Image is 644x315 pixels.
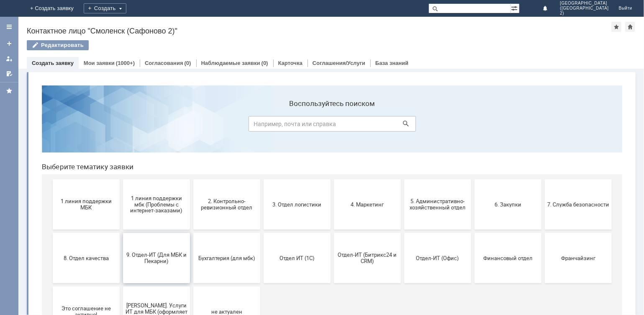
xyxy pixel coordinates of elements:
[625,22,635,32] div: Сделать домашней страницей
[90,173,152,186] span: 9. Отдел-ИТ (Для МБК и Пекарни)
[299,101,366,151] button: 4. Маркетинг
[27,27,611,35] div: Контактное лицо "Смоленск (Сафоново 2)"
[213,21,381,29] label: Воспользуйтесь поиском
[510,101,577,151] button: 7. Служба безопасности
[228,101,295,151] button: 3. Отдел логистики
[158,154,225,204] button: Бухгалтерия (для мбк)
[18,208,85,258] button: Это соглашение не активно!
[299,154,366,204] button: Отдел-ИТ (Битрикс24 и CRM)
[185,60,191,66] div: (0)
[262,60,268,66] div: (0)
[84,60,115,66] a: Мои заявки
[7,84,587,92] header: Выберите тематику заявки
[278,60,303,66] a: Карточка
[560,11,608,16] span: 2)
[611,22,621,32] div: Добавить в избранное
[442,176,504,182] span: Финансовый отдел
[90,223,152,242] span: [PERSON_NAME]. Услуги ИТ для МБК (оформляет L1)
[375,60,408,66] a: База знаний
[10,5,17,12] a: Перейти на домашнюю страницу
[231,176,293,182] span: Отдел ИТ (1С)
[228,154,295,204] button: Отдел ИТ (1С)
[158,101,225,151] button: 2. Контрольно-ревизионный отдел
[90,3,133,13] div: Создать
[20,119,82,132] span: 1 линия поддержки МБК
[439,101,506,151] button: 6. Закупки
[512,122,574,129] span: 7. Служба безопасности
[301,173,363,186] span: Отдел-ИТ (Битрикс24 и CRM)
[161,119,223,132] span: 2. Контрольно-ревизионный отдел
[301,122,363,129] span: 4. Маркетинг
[372,176,434,182] span: Отдел-ИТ (Офис)
[313,60,365,66] a: Соглашения/Услуги
[161,230,223,236] span: не актуален
[18,101,85,151] button: 1 линия поддержки МБК
[88,154,155,204] button: 9. Отдел-ИТ (Для МБК и Пекарни)
[20,176,82,182] span: 8. Отдел качества
[3,52,16,65] a: Мои заявки
[512,176,574,182] span: Франчайзинг
[116,60,135,66] div: (1000+)
[213,37,381,53] input: Например, почта или справка
[510,154,577,204] button: Франчайзинг
[88,101,155,151] button: 1 линия поддержки мбк (Проблемы с интернет-заказами)
[90,116,152,135] span: 1 линия поддержки мбк (Проблемы с интернет-заказами)
[369,154,436,204] button: Отдел-ИТ (Офис)
[20,227,82,239] span: Это соглашение не активно!
[372,119,434,132] span: 5. Административно-хозяйственный отдел
[231,122,293,129] span: 3. Отдел логистики
[145,60,183,66] a: Согласования
[10,5,17,12] img: logo
[18,154,85,204] button: 8. Отдел качества
[560,6,608,11] span: ([GEOGRAPHIC_DATA]
[511,4,519,12] span: Расширенный поиск
[158,208,225,258] button: не актуален
[439,154,506,204] button: Финансовый отдел
[161,176,223,182] span: Бухгалтерия (для мбк)
[201,60,260,66] a: Наблюдаемые заявки
[560,1,608,6] span: [GEOGRAPHIC_DATA]
[88,208,155,258] button: [PERSON_NAME]. Услуги ИТ для МБК (оформляет L1)
[442,122,504,129] span: 6. Закупки
[3,37,16,50] a: Создать заявку
[369,101,436,151] button: 5. Административно-хозяйственный отдел
[32,60,74,66] a: Создать заявку
[3,67,16,80] a: Мои согласования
